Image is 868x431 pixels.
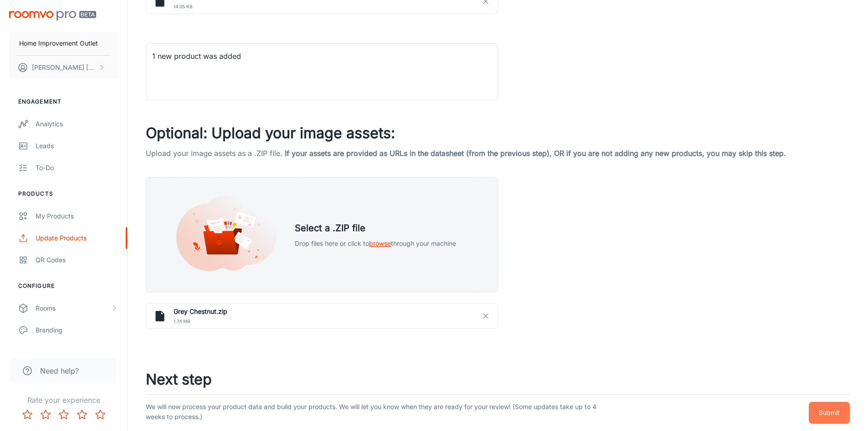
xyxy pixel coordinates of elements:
[174,2,490,11] span: 14.05 kB
[36,141,118,151] div: Leads
[91,405,109,424] button: Rate 5 star
[36,255,118,265] div: QR Codes
[369,239,391,247] span: browse
[146,369,850,390] h3: Next step
[36,211,118,221] div: My Products
[152,51,492,93] textarea: 1 new product was added
[36,325,118,335] div: Branding
[285,149,786,158] span: If your assets are provided as URLs in the datasheet (from the previous step), OR if you are not ...
[36,303,111,313] div: Rooms
[40,365,79,376] span: Need help?
[7,395,120,405] p: Rate your experience
[55,405,73,424] button: Rate 3 star
[146,177,498,292] div: Select a .ZIP fileDrop files here or click tobrowsethrough your machine
[36,347,118,357] div: Texts
[174,306,490,317] h6: Grey Chestnut.zip
[18,405,36,424] button: Rate 1 star
[36,233,118,243] div: Update Products
[146,402,603,424] p: We will now process your product data and build your products. We will let you know when they are...
[819,408,840,418] p: Submit
[146,148,850,159] p: Upload your image assets as a .ZIP file.
[36,163,118,173] div: To-do
[809,402,850,424] button: Submit
[295,239,456,249] p: Drop files here or click to through your machine
[36,405,55,424] button: Rate 2 star
[174,317,490,326] span: 1.74 MB
[295,221,456,235] h5: Select a .ZIP file
[9,11,96,21] img: Roomvo PRO Beta
[9,56,118,79] button: [PERSON_NAME] [PERSON_NAME]
[36,119,118,129] div: Analytics
[9,31,118,55] button: Home Improvement Outlet
[32,62,96,73] p: [PERSON_NAME] [PERSON_NAME]
[19,38,98,48] p: Home Improvement Outlet
[73,405,91,424] button: Rate 4 star
[146,122,850,144] h3: Optional: Upload your image assets:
